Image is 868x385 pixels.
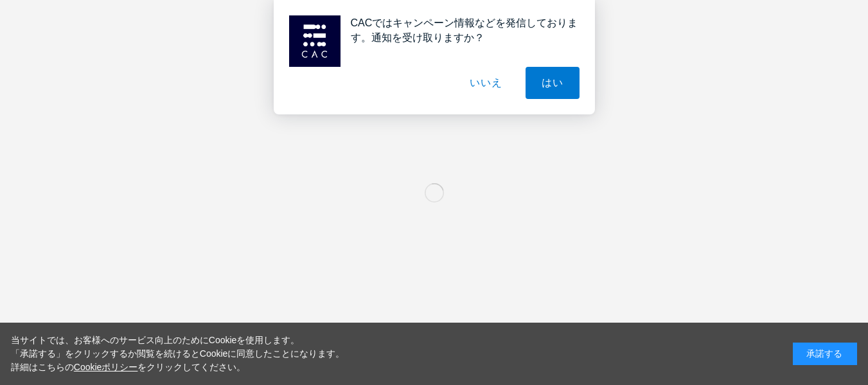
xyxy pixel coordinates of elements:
[454,67,518,99] button: いいえ
[74,362,138,372] a: Cookieポリシー
[341,15,580,45] div: CACではキャンペーン情報などを発信しております。通知を受け取りますか？
[793,343,857,365] div: 承諾する
[289,15,341,67] img: notification icon
[526,67,580,99] button: はい
[11,334,345,374] div: 当サイトでは、お客様へのサービス向上のためにCookieを使用します。 「承諾する」をクリックするか閲覧を続けるとCookieに同意したことになります。 詳細はこちらの をクリックしてください。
